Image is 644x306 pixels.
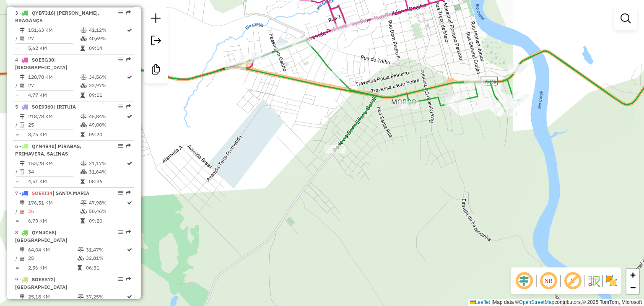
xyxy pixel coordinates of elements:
[32,143,55,149] span: QYN4B48
[88,73,126,81] td: 34,56%
[15,207,19,215] td: /
[20,83,25,88] i: Total de Atividades
[28,264,77,272] td: 2,56 KM
[148,10,164,29] a: Nova sessão e pesquisa
[88,26,126,34] td: 41,12%
[15,10,99,23] span: | [PERSON_NAME], BRAGANÇA
[127,161,132,166] i: Rota otimizada
[15,121,19,129] td: /
[28,246,77,254] td: 64,04 KM
[127,75,132,80] i: Rota otimizada
[126,57,131,62] em: Rota exportada
[127,114,132,119] i: Rota otimizada
[80,28,87,33] i: % de utilização do peso
[28,44,80,52] td: 5,62 KM
[78,247,84,252] i: % de utilização do peso
[514,271,534,291] span: Ocultar deslocamento
[78,256,84,261] i: % de utilização da cubagem
[88,168,126,176] td: 31,64%
[468,299,644,306] div: Map data © contributors,© 2025 TomTom, Microsoft
[28,207,80,215] td: 26
[88,159,126,168] td: 31,17%
[88,130,126,139] td: 09:20
[126,190,131,195] em: Rota exportada
[15,217,19,225] td: =
[15,168,19,176] td: /
[80,75,87,80] i: % de utilização do peso
[15,264,19,272] td: =
[78,294,84,299] i: % de utilização do peso
[32,276,54,283] span: SOE8B72
[80,93,85,98] i: Tempo total em rota
[20,209,25,214] i: Total de Atividades
[127,28,132,33] i: Rota otimizada
[148,61,164,80] a: Criar modelo
[28,199,80,207] td: 176,51 KM
[491,299,493,305] span: |
[15,254,19,262] td: /
[80,114,87,119] i: % de utilização do peso
[563,271,583,291] span: Exibir rótulo
[80,218,85,223] i: Tempo total em rota
[15,177,19,186] td: =
[20,200,25,205] i: Distância Total
[519,299,555,305] a: OpenStreetMap
[20,28,25,33] i: Distância Total
[80,46,85,51] i: Tempo total em rota
[126,10,131,15] em: Rota exportada
[15,34,19,43] td: /
[127,247,132,252] i: Rota otimizada
[28,112,80,121] td: 218,78 KM
[80,122,87,127] i: % de utilização da cubagem
[626,281,639,294] a: Zoom out
[88,112,126,121] td: 45,84%
[88,121,126,129] td: 49,00%
[80,161,87,166] i: % de utilização do peso
[28,177,80,186] td: 4,51 KM
[20,161,25,166] i: Distância Total
[88,91,126,99] td: 09:11
[28,121,80,129] td: 25
[118,10,123,15] em: Opções
[630,270,636,280] span: +
[88,177,126,186] td: 08:46
[126,277,131,282] em: Rota exportada
[88,207,126,215] td: 50,46%
[32,229,55,236] span: QYN4C68
[127,294,132,299] i: Rota otimizada
[28,26,80,34] td: 151,63 KM
[118,190,123,195] em: Opções
[80,200,87,205] i: % de utilização do peso
[20,75,25,80] i: Distância Total
[15,190,89,196] span: 7 -
[78,265,82,270] i: Tempo total em rota
[15,44,19,52] td: =
[80,132,85,137] i: Tempo total em rota
[20,247,25,252] i: Distância Total
[28,73,80,81] td: 128,78 KM
[126,230,131,235] em: Rota exportada
[88,81,126,90] td: 33,97%
[28,130,80,139] td: 8,75 KM
[15,143,81,157] span: 6 -
[20,294,25,299] i: Distância Total
[80,169,87,174] i: % de utilização da cubagem
[80,83,87,88] i: % de utilização da cubagem
[20,169,25,174] i: Total de Atividades
[118,104,123,109] em: Opções
[86,246,126,254] td: 31,47%
[88,34,126,43] td: 40,69%
[470,299,490,305] a: Leaflet
[617,10,634,27] a: Exibir filtros
[148,32,164,51] a: Exportar sessão
[20,122,25,127] i: Total de Atividades
[80,209,87,214] i: % de utilização da cubagem
[538,271,558,291] span: Ocultar NR
[32,104,53,110] span: SOE9J60
[28,254,77,262] td: 25
[88,199,126,207] td: 47,98%
[15,91,19,99] td: =
[28,159,80,168] td: 153,28 KM
[15,130,19,139] td: =
[587,274,600,288] img: Fluxo de ruas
